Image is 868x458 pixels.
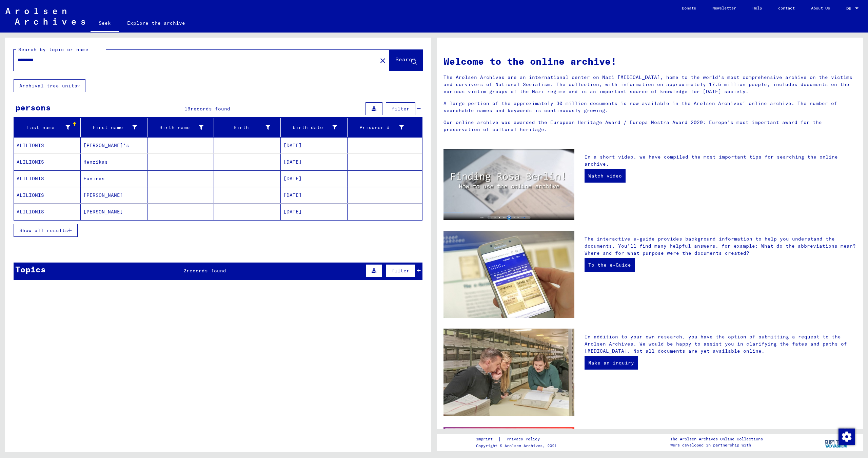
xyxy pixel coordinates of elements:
font: Birth [234,124,249,130]
a: Make an inquiry [585,356,638,370]
font: In addition to your own research, you have the option of submitting a request to the Arolsen Arch... [585,334,847,354]
font: The Arolsen Archives are an international center on Nazi [MEDICAL_DATA], home to the world's most... [443,74,852,95]
font: The interactive e-guide provides background information to help you understand the documents. You... [585,236,856,256]
font: Last name [27,124,55,130]
font: Welcome to the online archive! [443,55,616,67]
a: Seek [91,15,119,33]
font: 2 [183,268,186,274]
font: were developed in partnership with [670,442,751,447]
font: To the e-Guide [588,262,631,268]
font: Copyright © Arolsen Archives, 2021 [476,443,557,448]
a: Watch video [585,169,626,183]
div: Last name [17,122,80,133]
font: [DATE] [283,192,302,198]
font: Our online archive was awarded the European Heritage Award / Europa Nostra Award 2020: Europe's m... [443,119,822,132]
font: [DATE] [283,175,302,182]
font: Privacy Policy [507,436,540,441]
font: ALILIONIS [17,192,44,198]
font: Euniras [83,175,105,182]
font: Newsletter [712,5,736,11]
font: A large portion of the approximately 30 million documents is now available in the Arolsen Archive... [443,100,837,113]
font: The Arolsen Archives Online Collections [670,436,763,441]
font: [PERSON_NAME] [83,209,123,215]
a: Privacy Policy [501,436,548,443]
font: persons [15,102,51,112]
font: birth date [293,124,323,130]
font: [PERSON_NAME]'s [83,142,129,148]
font: ALILIONIS [17,209,44,215]
img: eguide.jpg [443,231,574,318]
a: Explore the archive [119,15,193,31]
font: In a short video, we have compiled the most important tips for searching the online archive. [585,154,838,167]
mat-header-cell: Birth [214,118,281,137]
font: Show all results [19,227,68,233]
font: filter [392,106,410,112]
font: [PERSON_NAME] [83,192,123,198]
button: filter [386,264,415,277]
font: About Us [811,5,830,11]
font: 19 [184,106,191,112]
font: ALILIONIS [17,159,44,165]
font: records found [186,268,226,274]
font: ALILIONIS [17,175,44,182]
font: First name [93,124,123,130]
font: [DATE] [283,209,302,215]
font: Topics [15,264,46,274]
font: | [498,436,501,442]
button: Show all results [14,224,78,237]
mat-header-cell: Prisoner # [348,118,422,137]
font: Search by topic or name [18,46,88,53]
font: Prisoner # [359,124,390,130]
button: Search [390,50,423,71]
font: filter [392,268,410,274]
img: Arolsen_neg.svg [5,8,85,25]
font: DE [846,6,851,11]
font: Donate [682,5,696,11]
a: imprint [476,436,498,443]
a: To the e-Guide [585,258,635,272]
font: ALILIONIS [17,142,44,148]
button: Archival tree units [14,79,85,92]
div: birth date [283,122,347,133]
font: Watch video [588,173,622,179]
font: [DATE] [283,142,302,148]
div: Birth name [150,122,214,133]
mat-header-cell: birth date [281,118,348,137]
font: [DATE] [283,159,302,165]
img: yv_logo.png [824,434,849,451]
button: filter [386,102,415,115]
mat-header-cell: Last name [14,118,81,137]
mat-header-cell: Birth name [147,118,214,137]
font: Henzikas [83,159,108,165]
font: Seek [99,20,111,26]
font: Search [395,56,416,63]
font: Help [752,5,762,11]
font: records found [191,106,230,112]
button: Clear [376,54,390,67]
div: First name [83,122,147,133]
font: Explore the archive [127,20,185,26]
img: video.jpg [443,149,574,220]
font: Archival tree units [19,83,77,89]
img: inquiries.jpg [443,329,574,416]
font: imprint [476,436,493,441]
img: Change consent [839,429,855,445]
font: Make an inquiry [588,360,634,366]
div: Prisoner # [350,122,414,133]
mat-icon: close [379,57,387,65]
font: Birth name [159,124,190,130]
mat-header-cell: First name [81,118,147,137]
div: Birth [217,122,280,133]
font: contact [778,5,795,11]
